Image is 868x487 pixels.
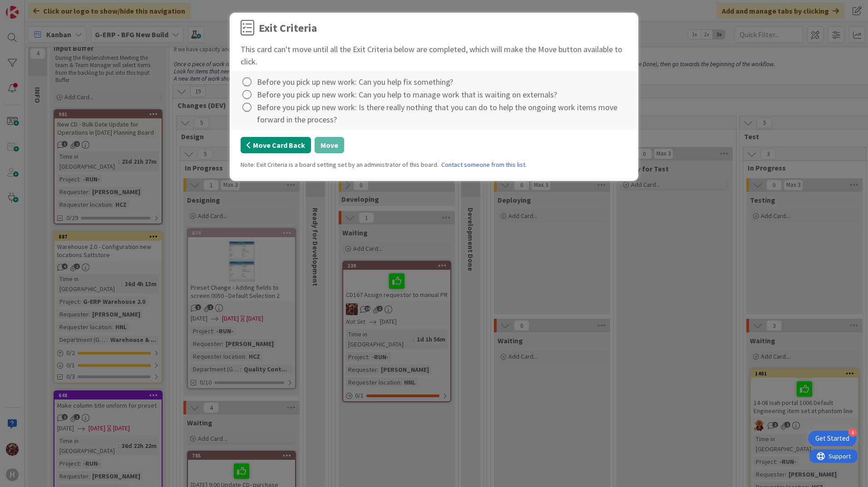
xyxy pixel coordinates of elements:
[19,1,41,12] span: Support
[257,101,627,126] div: Before you pick up new work: Is there really nothing that you can do to help the ongoing work ite...
[808,431,857,446] div: Open Get Started checklist, remaining modules: 4
[241,160,627,170] div: Note: Exit Criteria is a board setting set by an administrator of this board.
[257,76,453,88] div: Before you pick up new work: Can you help fix something?
[441,160,527,170] a: Contact someone from this list.
[315,137,344,153] button: Move
[848,429,857,437] div: 4
[259,20,317,36] div: Exit Criteria
[815,434,849,443] div: Get Started
[257,88,557,101] div: Before you pick up new work: Can you help to manage work that is waiting on externals?
[241,137,311,153] button: Move Card Back
[241,43,627,68] div: This card can't move until all the Exit Criteria below are completed, which will make the Move bu...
